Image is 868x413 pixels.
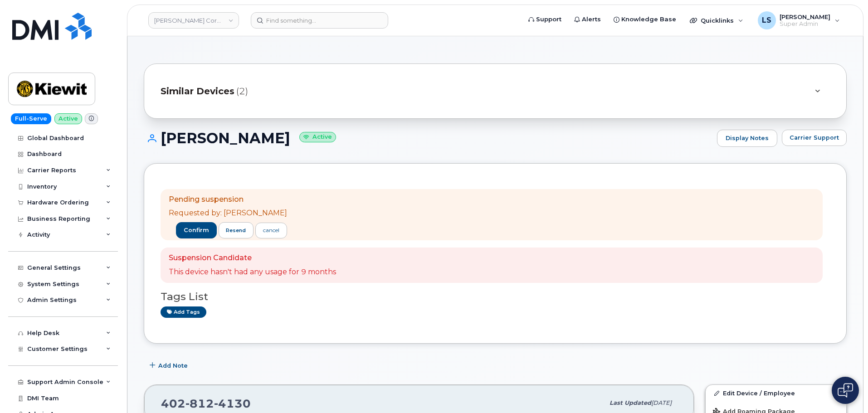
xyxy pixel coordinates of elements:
[161,397,251,410] span: 402
[299,132,336,142] small: Active
[176,222,217,238] button: confirm
[144,130,712,146] h1: [PERSON_NAME]
[161,306,206,318] a: Add tags
[790,133,839,142] span: Carrier Support
[184,226,209,234] span: confirm
[226,227,246,234] span: resend
[263,226,279,234] div: cancel
[169,267,336,277] p: This device hasn't had any usage for 9 months
[144,357,195,374] button: Add Note
[838,383,853,398] img: Open chat
[610,399,651,406] span: Last updated
[161,291,830,302] h3: Tags List
[161,85,234,98] span: Similar Devices
[219,222,254,238] button: resend
[717,130,777,147] a: Display Notes
[169,208,287,219] p: Requested by: [PERSON_NAME]
[158,361,188,370] span: Add Note
[214,397,251,410] span: 4130
[236,85,248,98] span: (2)
[185,397,214,410] span: 812
[169,194,287,205] p: Pending suspension
[782,130,847,146] button: Carrier Support
[169,253,336,263] p: Suspension Candidate
[255,223,287,238] a: cancel
[651,399,672,406] span: [DATE]
[706,385,846,401] a: Edit Device / Employee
